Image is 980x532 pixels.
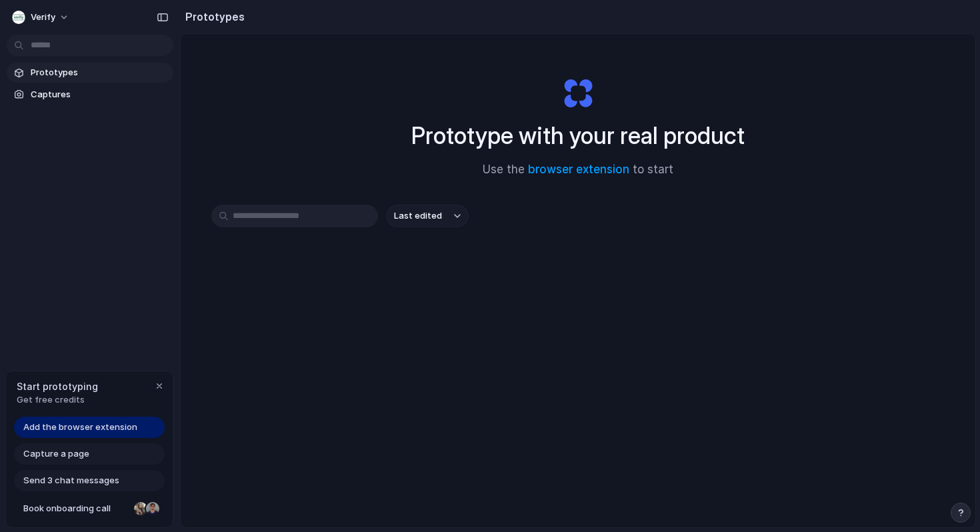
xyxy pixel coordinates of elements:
span: Send 3 chat messages [23,474,119,487]
span: Captures [31,88,168,101]
a: Book onboarding call [14,498,165,519]
span: Book onboarding call [23,502,129,515]
span: Add the browser extension [23,421,137,434]
a: browser extension [528,163,629,176]
h1: Prototype with your real product [411,118,745,153]
span: Capture a page [23,447,89,461]
span: Prototypes [31,66,168,79]
button: Verify [7,7,76,28]
h2: Prototypes [180,9,245,25]
span: Start prototyping [17,379,98,393]
span: Last edited [394,209,442,223]
span: Get free credits [17,393,98,407]
div: Nicole Kubica [133,501,149,517]
div: Christian Iacullo [145,501,161,517]
span: Use the to start [483,161,673,179]
button: Last edited [386,205,469,227]
a: Prototypes [7,63,173,83]
a: Captures [7,85,173,105]
span: Verify [31,11,55,24]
